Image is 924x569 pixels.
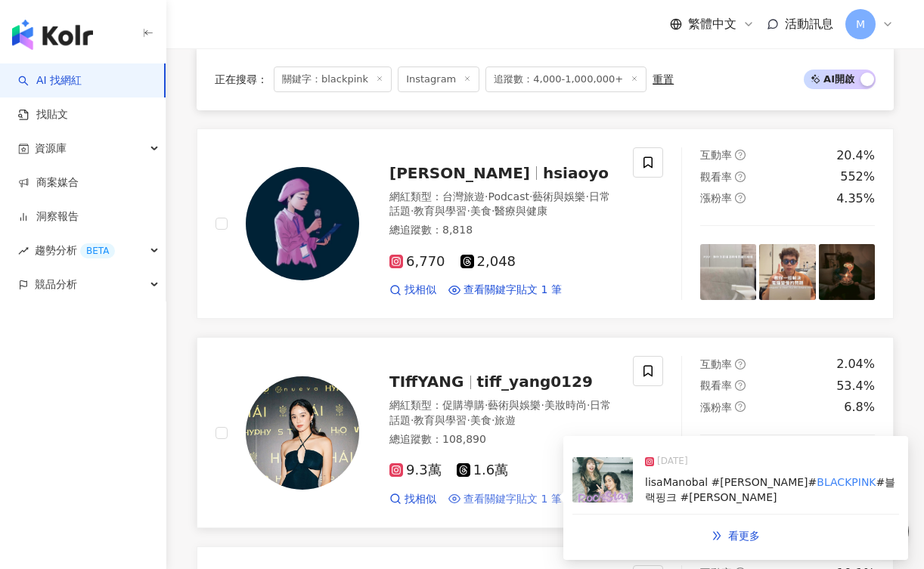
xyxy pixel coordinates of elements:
[18,107,68,122] a: 找貼文
[405,283,436,298] span: 找相似
[696,521,776,551] a: double-right看更多
[398,66,479,92] span: Instagram
[700,192,732,204] span: 漲粉率
[728,530,760,542] span: 看更多
[470,205,491,217] span: 美食
[12,20,93,50] img: logo
[389,399,611,426] span: 日常話題
[817,476,876,488] mark: BLACKPINK
[700,401,732,413] span: 漲粉率
[389,223,615,238] div: 總追蹤數 ： 8,818
[18,73,82,88] a: searchAI 找網紅
[836,190,875,207] div: 4.35%
[700,171,732,183] span: 觀看率
[477,373,593,391] span: tiff_yang0129
[735,172,746,182] span: question-circle
[442,190,485,203] span: 台灣旅遊
[389,190,615,219] div: 網紅類型 ：
[414,414,467,426] span: 教育與學習
[405,492,436,507] span: 找相似
[389,432,615,447] div: 總追蹤數 ： 108,890
[700,149,732,161] span: 互動率
[389,462,442,478] span: 9.3萬
[836,356,875,373] div: 2.04%
[464,492,562,507] span: 查看關鍵字貼文 1 筆
[735,380,746,391] span: question-circle
[470,414,491,426] span: 美食
[485,399,488,411] span: ·
[35,267,77,302] span: 競品分析
[274,66,392,92] span: 關鍵字：blackpink
[735,193,746,203] span: question-circle
[653,73,674,85] div: 重置
[488,190,529,203] span: Podcast
[735,150,746,160] span: question-circle
[457,462,509,478] span: 1.6萬
[460,254,516,270] span: 2,048
[411,414,414,426] span: ·
[442,399,485,411] span: 促購導購
[467,414,470,426] span: ·
[495,414,516,426] span: 旅遊
[532,190,585,203] span: 藝術與娛樂
[712,530,722,541] span: double-right
[645,476,895,503] span: #블랙핑크 #[PERSON_NAME]
[700,244,756,300] img: post-image
[414,205,467,217] span: 教育與學習
[467,205,470,217] span: ·
[491,205,495,217] span: ·
[657,454,688,469] span: [DATE]
[495,205,547,217] span: 醫療與健康
[819,244,875,300] img: post-image
[246,167,359,280] img: KOL Avatar
[18,175,79,190] a: 商案媒合
[389,373,464,391] span: TIffYANG
[389,254,445,270] span: 6,770
[585,190,588,203] span: ·
[488,399,541,411] span: 藝術與娛樂
[464,283,562,298] span: 查看關鍵字貼文 1 筆
[543,164,609,182] span: hsiaoyo
[411,205,414,217] span: ·
[18,246,29,256] span: rise
[35,233,115,267] span: 趨勢分析
[836,378,875,394] div: 53.4%
[836,147,875,164] div: 20.4%
[645,476,817,488] span: lisaManobal #[PERSON_NAME]#
[448,283,562,298] a: 查看關鍵字貼文 1 筆
[389,398,615,428] div: 網紅類型 ：
[735,401,746,412] span: question-circle
[485,66,646,92] span: 追蹤數：4,000-1,000,000+
[856,16,865,32] span: M
[18,209,79,224] a: 洞察報告
[389,164,530,182] span: [PERSON_NAME]
[448,492,562,507] a: 查看關鍵字貼文 1 筆
[844,399,875,416] div: 6.8%
[785,17,833,31] span: 活動訊息
[840,169,875,185] div: 552%
[544,399,587,411] span: 美妝時尚
[735,359,746,370] span: question-circle
[541,399,544,411] span: ·
[246,376,359,490] img: KOL Avatar
[700,358,732,370] span: 互動率
[80,243,115,258] div: BETA
[197,337,894,528] a: KOL AvatarTIffYANGtiff_yang0129網紅類型：促購導購·藝術與娛樂·美妝時尚·日常話題·教育與學習·美食·旅遊總追蹤數：108,8909.3萬1.6萬找相似查看關鍵字貼...
[700,379,732,391] span: 觀看率
[491,414,495,426] span: ·
[389,283,436,298] a: 找相似
[688,16,736,32] span: 繁體中文
[587,399,590,411] span: ·
[529,190,532,203] span: ·
[197,128,894,320] a: KOL Avatar[PERSON_NAME]hsiaoyo網紅類型：台灣旅遊·Podcast·藝術與娛樂·日常話題·教育與學習·美食·醫療與健康總追蹤數：8,8186,7702,048找相似查...
[759,244,815,300] img: post-image
[389,492,436,507] a: 找相似
[35,131,67,165] span: 資源庫
[572,457,633,503] img: post-image
[485,190,488,203] span: ·
[215,73,268,85] span: 正在搜尋 ：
